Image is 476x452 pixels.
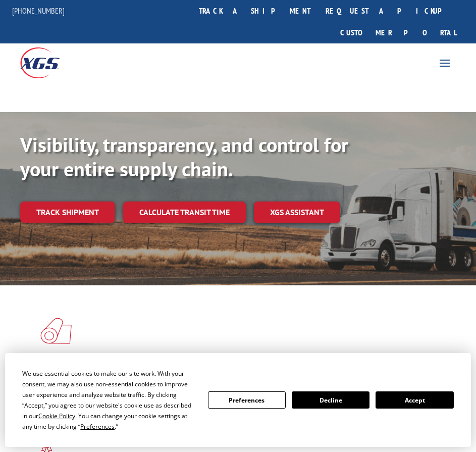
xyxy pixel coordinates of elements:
div: We use essential cookies to make our site work. With your consent, we may also use non-essential ... [22,368,195,432]
h1: Flooring Logistics Solutions [40,352,428,369]
div: Cookie Consent Prompt [5,353,471,447]
a: Track shipment [20,202,115,223]
img: xgs-icon-total-supply-chain-intelligence-red [40,318,72,344]
a: Calculate transit time [123,202,246,223]
span: Cookie Policy [38,412,75,420]
b: Visibility, transparency, and control for your entire supply chain. [20,131,348,182]
button: Accept [376,391,453,409]
a: Customer Portal [333,22,464,43]
button: Preferences [208,391,286,409]
a: [PHONE_NUMBER] [12,6,65,16]
a: XGS ASSISTANT [254,202,340,223]
button: Decline [292,391,369,409]
span: Preferences [80,422,115,431]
